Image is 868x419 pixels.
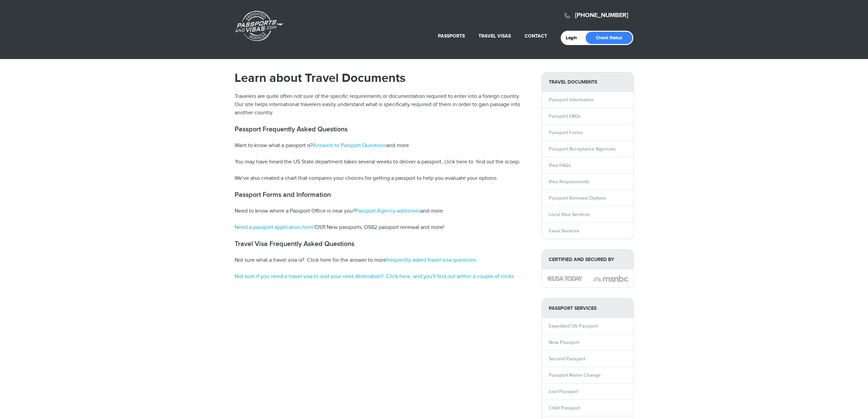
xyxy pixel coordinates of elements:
strong: Travel Documents [542,72,633,92]
img: image description [547,276,583,281]
a: Login [566,35,582,41]
a: Passport Name Change [549,372,601,378]
a: [PHONE_NUMBER] [575,12,628,19]
a: Child Passport [549,405,580,411]
a: frequently asked travel visa questions. [386,257,477,263]
a: Evisa Services [549,228,579,234]
a: Passport Agency addresses [355,208,421,214]
p: Not sure what a travel visa is? Click here for the answer to more [235,256,531,264]
a: Passport Forms [549,130,583,135]
a: Check Status [586,32,632,44]
a: Expedited US Passport [549,323,598,329]
a: Answers to Passport Questions [313,142,386,149]
img: image description [593,275,628,283]
a: Visa FAQs [549,162,571,168]
a: Passport Information [549,97,594,103]
h1: Learn about Travel Documents [235,72,531,84]
strong: PASSPORT SERVICES [542,299,633,318]
strong: Certified and Secured by [542,250,633,269]
a: Local Visa Services [549,212,590,217]
a: Second Passport [549,356,585,362]
h2: Passport Frequently Asked Questions [235,125,531,133]
h2: Travel Visa Frequently Asked Questions [235,240,531,248]
p: Want to know what a passport is? and more. [235,142,531,150]
p: You may have heard the US State department takes several weeks to deliver a passport, click here ... [235,158,531,166]
a: Visa Requirements [549,179,589,185]
p: Need to know where a Passport Office is near you? and more. [235,207,531,215]
a: Contact [525,33,547,39]
a: Need a passport application form? [235,224,315,231]
p: Travelers are quite often not sure of the specific requirements or documentation required to ente... [235,92,531,117]
a: Passport FAQs [549,113,581,119]
a: Lost Passport [549,389,578,394]
a: Not sure if you need a travel visa to visit your next destination? Click here, and you'll find ou... [235,273,514,280]
a: Passports [438,33,465,39]
h2: Passport Forms and Information [235,191,531,199]
a: Passports & [DOMAIN_NAME] [235,11,283,41]
p: DS11 New passports, DS82 passport renewal and more! [235,223,531,232]
a: New Passport [549,339,579,345]
a: Passport Acceptance Agencies [549,146,616,152]
a: Passport Renewal Options [549,195,606,201]
p: We've also created a chart that compares your choices for getting a passport to help you evaluate... [235,174,531,183]
a: Travel Visas [479,33,511,39]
